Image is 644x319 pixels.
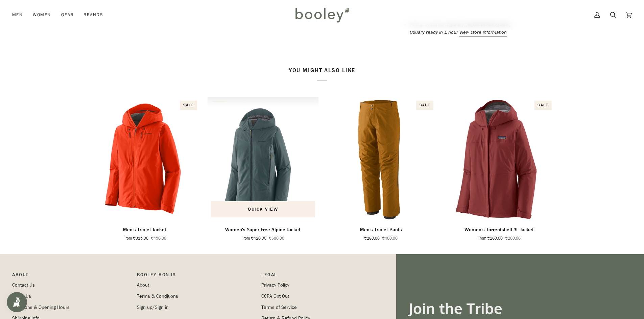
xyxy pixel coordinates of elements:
img: Patagonia Men's Triolet Jacket Pollinator Orange - Booley Galway [89,97,201,221]
div: Sale [416,101,433,110]
span: €600.00 [269,235,284,241]
a: Terms & Conditions [137,293,178,299]
span: Brands [84,11,103,18]
a: Privacy Policy [261,282,289,288]
product-grid-item: Men's Triolet Jacket [89,97,201,241]
h3: Join the Tribe [408,299,632,318]
a: Locations & Opening Hours [12,304,70,311]
span: Gear [61,11,74,18]
p: Women's Torrentshell 3L Jacket [464,226,534,234]
a: Contact Us [12,282,35,288]
product-grid-item: Men's Triolet Pants [326,97,437,241]
span: Men [12,11,23,18]
span: €450.00 [151,235,166,241]
p: Booley Bonus [137,271,255,282]
product-grid-item: Women's Torrentshell 3L Jacket [444,97,555,241]
a: Men's Triolet Pants [326,97,437,221]
p: Men's Triolet Jacket [123,226,166,234]
product-grid-item-variant: Small / Pollinator Orange [89,97,201,221]
p: Pipeline_Footer Sub [261,271,379,282]
a: About [137,282,149,288]
p: Women's Super Free Alpine Jacket [225,226,301,234]
img: Patagonia Men's Triolet Pants Raptor Brown - Booley Galway [326,97,437,221]
span: From €420.00 [241,235,266,241]
button: Quick view [211,201,315,217]
span: Women [33,11,51,18]
iframe: Button to open loyalty program pop-up [7,292,27,312]
img: Patagonia Women's Torrentshell 3L Jacket Oxide Red - Booley Galway [444,97,555,221]
p: Usually ready in 1 hour [410,29,510,36]
button: View store information [459,29,507,36]
p: Men's Triolet Pants [360,226,402,234]
a: CCPA Opt Out [261,293,289,299]
h2: You might also like [89,67,555,81]
div: Sale [534,101,551,110]
a: Men's Triolet Jacket [89,97,201,221]
span: From €160.00 [478,235,503,241]
a: Women's Torrentshell 3L Jacket [444,97,555,221]
a: Men's Triolet Pants [326,223,437,241]
p: Pipeline_Footer Main [12,271,130,282]
product-grid-item-variant: XS / Raptor Brown [326,97,437,221]
a: Sign up/Sign in [137,304,169,311]
product-grid-item: Women's Super Free Alpine Jacket [207,97,319,241]
span: Quick view [248,206,278,213]
a: Terms of Service [261,304,297,311]
span: €200.00 [505,235,521,241]
div: Sale [180,101,197,110]
a: Women's Torrentshell 3L Jacket [444,223,555,241]
product-grid-item-variant: XS / Oxide Red [444,97,555,221]
img: Booley [292,5,352,25]
span: €280.00 [364,235,380,241]
a: Women's Super Free Alpine Jacket [207,97,319,221]
product-grid-item-variant: Small / Nouveau Green [207,97,319,221]
a: Women's Super Free Alpine Jacket [207,223,319,241]
span: €400.00 [382,235,398,241]
a: Men's Triolet Jacket [89,223,201,241]
span: From €315.00 [123,235,148,241]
